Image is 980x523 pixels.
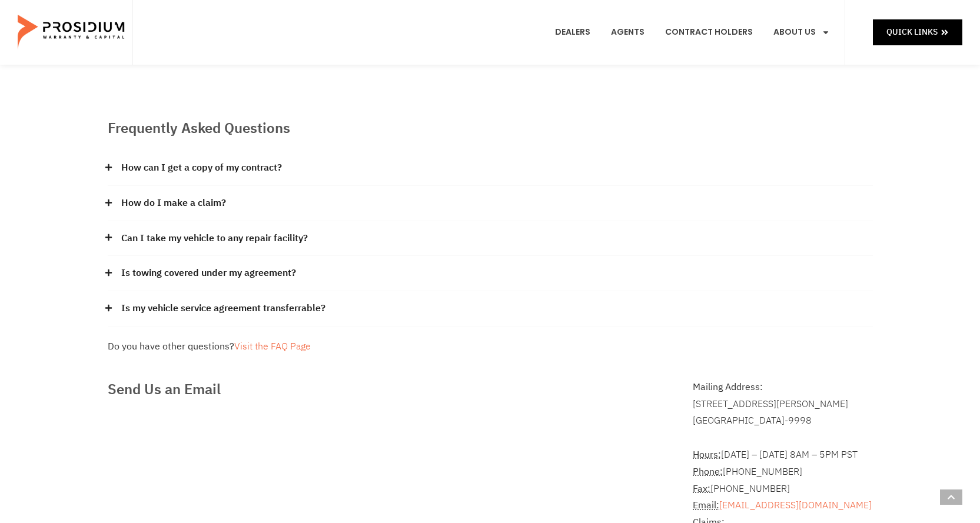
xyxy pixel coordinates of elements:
b: Mailing Address: [693,380,763,394]
strong: Email: [693,498,719,512]
a: Is my vehicle service agreement transferrable? [121,300,325,317]
a: [EMAIL_ADDRESS][DOMAIN_NAME] [719,498,872,512]
a: Visit the FAQ Page [234,339,311,354]
a: Is towing covered under my agreement? [121,265,296,282]
div: Can I take my vehicle to any repair facility? [108,221,873,256]
h2: Send Us an Email [108,379,670,400]
a: Can I take my vehicle to any repair facility? [121,230,308,247]
strong: Phone: [693,465,723,479]
div: [GEOGRAPHIC_DATA]-9998 [693,412,872,429]
abbr: Email Address [693,498,719,512]
div: Is towing covered under my agreement? [108,256,873,291]
a: Quick Links [873,19,962,45]
a: Dealers [546,11,599,54]
nav: Menu [546,11,839,54]
div: How can I get a copy of my contract? [108,151,873,186]
strong: Hours: [693,448,721,462]
abbr: Phone Number [693,465,723,479]
strong: Fax: [693,482,710,496]
abbr: Hours [693,448,721,462]
h2: Frequently Asked Questions [108,118,873,139]
span: Quick Links [886,25,938,39]
a: How can I get a copy of my contract? [121,159,282,176]
div: [STREET_ADDRESS][PERSON_NAME] [693,396,872,413]
div: Is my vehicle service agreement transferrable? [108,291,873,327]
a: Agents [602,11,653,54]
a: About Us [765,11,839,54]
div: How do I make a claim? [108,186,873,221]
a: How do I make a claim? [121,195,226,212]
a: Contract Holders [656,11,762,54]
abbr: Fax [693,482,710,496]
div: Do you have other questions? [108,338,873,355]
